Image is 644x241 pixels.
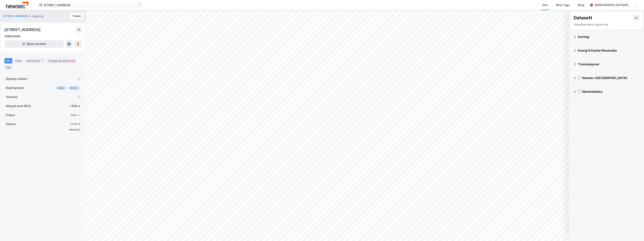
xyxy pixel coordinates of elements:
div: Kartlag [578,35,639,39]
div: ESG [5,65,13,70]
div: Leietakere [25,58,46,63]
div: Historikk [6,95,18,99]
div: 1 [79,122,80,126]
div: Totalt: [70,123,78,126]
div: Etasjer [6,113,15,117]
div: Newsec [GEOGRAPHIC_DATA] [582,76,639,80]
input: Søk på adresse, matrikkel, gårdeiere, leietakere eller personer [42,2,138,8]
div: Bygningstype [6,86,24,90]
div: Energi & Fysisk Klimarisiko [578,48,639,53]
div: Bolig [578,3,584,7]
div: Mine Tags [556,3,570,7]
div: Visualiser data i kartet her. [574,22,639,27]
div: Næring: [69,128,78,131]
div: 1 [79,127,80,132]
button: Åpne i ny fane [5,40,64,48]
div: Etasjer og enheter [49,59,75,63]
div: Datasett [574,15,592,21]
div: 1 [40,59,44,63]
div: Eiere [14,58,23,63]
div: [DEMOGRAPHIC_DATA][PERSON_NAME] [594,3,632,7]
button: Tilbake [70,13,83,19]
div: Kontrollprogram for chat [625,223,644,241]
div: Enheter [6,122,16,126]
div: Kart [542,3,548,7]
iframe: Chat Widget [625,223,644,241]
div: [STREET_ADDRESS] [5,27,41,33]
div: Bygning etablert [6,77,28,81]
div: Info [5,58,12,63]
div: — [78,77,80,81]
div: Transaksjoner [578,62,639,66]
img: newsec-logo.f6e21ccffca1b3a03d2d.png [6,2,29,8]
div: Heis: [71,114,77,117]
div: 169970289 [5,34,20,39]
div: Markedsdata [582,89,639,94]
div: — [78,95,80,99]
div: 1 330 ㎡ [70,104,80,108]
div: Bebygd areal (BYA) [6,104,31,108]
div: Bygning [33,14,43,18]
button: [STREET_ADDRESS] [3,14,28,18]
